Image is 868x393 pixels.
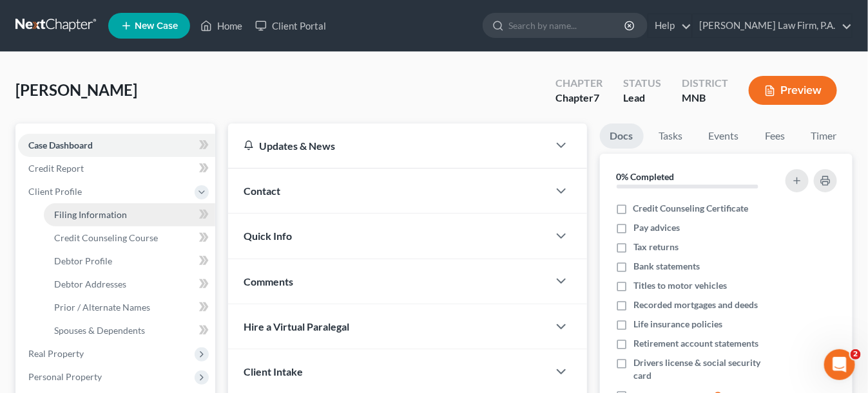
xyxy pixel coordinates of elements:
span: Comments [244,275,293,288]
div: District [682,76,728,91]
a: Prior / Alternate Names [44,296,215,319]
div: Lead [623,91,661,105]
span: Personal Property [28,371,102,382]
div: Status [623,76,661,91]
button: Preview [749,76,837,105]
a: Credit Counseling Course [44,226,215,250]
span: 7 [593,91,599,104]
span: Credit Counseling Course [54,232,158,243]
strong: 0% Completed [617,171,675,182]
a: [PERSON_NAME] Law Firm, P.A. [693,14,852,37]
span: Quick Info [244,230,292,242]
span: Tax returns [633,241,679,253]
span: Retirement account statements [633,337,758,350]
a: Docs [600,123,644,149]
span: Contact [244,185,280,197]
span: Client Profile [28,186,82,197]
span: [PERSON_NAME] [15,80,137,99]
a: Events [699,123,749,149]
a: Case Dashboard [18,134,215,157]
span: Debtor Profile [54,255,112,266]
span: Recorded mortgages and deeds [633,298,758,311]
a: Client Portal [249,14,333,37]
a: Debtor Addresses [44,273,215,296]
span: Credit Report [28,163,84,174]
span: Debtor Addresses [54,279,126,289]
a: Spouses & Dependents [44,319,215,342]
a: Credit Report [18,157,215,180]
span: Pay advices [633,221,680,234]
span: New Case [135,21,178,31]
span: 2 [851,349,861,360]
a: Home [194,14,249,37]
span: Case Dashboard [28,140,93,151]
span: Client Intake [244,365,303,378]
span: Filing Information [54,209,127,220]
div: Chapter [555,76,603,91]
span: Bank statements [633,260,700,273]
span: Prior / Alternate Names [54,302,150,313]
a: Debtor Profile [44,250,215,273]
iframe: Intercom live chat [824,349,855,380]
a: Timer [801,123,847,149]
span: Credit Counseling Certificate [633,202,749,215]
span: Life insurance policies [633,318,722,331]
span: Hire a Virtual Paralegal [244,320,349,333]
div: Chapter [555,91,603,105]
a: Filing Information [44,203,215,226]
a: Help [648,14,691,37]
div: MNB [682,91,728,105]
input: Search by name... [508,14,626,37]
a: Fees [755,123,796,149]
a: Tasks [649,123,693,149]
span: Drivers license & social security card [633,356,778,382]
span: Real Property [28,348,84,359]
span: Spouses & Dependents [54,325,145,336]
span: Titles to motor vehicles [633,279,727,292]
div: Updates & News [244,139,533,152]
